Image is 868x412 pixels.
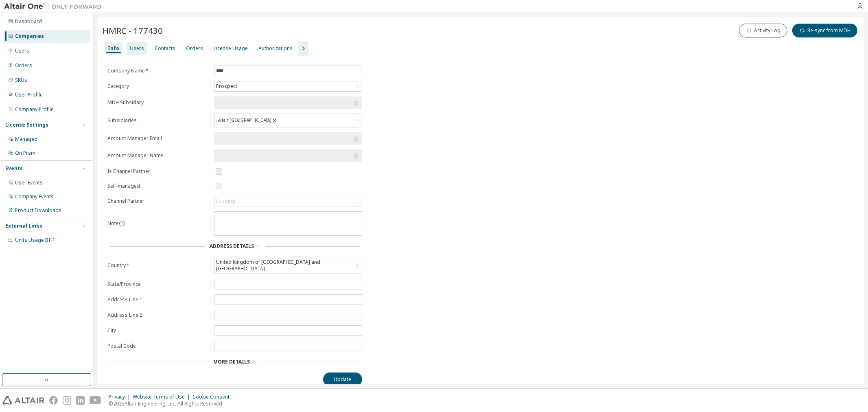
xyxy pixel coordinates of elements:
[214,45,248,52] div: License Usage
[5,223,42,229] div: External Links
[192,394,234,400] div: Cookie Consent
[792,24,857,37] button: Re-sync from MDH
[214,257,362,274] div: United Kingdom of [GEOGRAPHIC_DATA] and [GEOGRAPHIC_DATA]
[107,296,209,303] label: Address Line 1
[76,396,85,405] img: linkedin.svg
[216,116,280,125] div: Altair [GEOGRAPHIC_DATA]
[107,152,209,159] label: Account Manager Name
[107,99,209,106] label: MDH Subsidary
[5,165,23,172] div: Events
[214,81,362,91] div: Prospect
[15,207,61,214] div: Product Downloads
[2,396,44,405] img: altair_logo.svg
[63,396,71,405] img: instagram.svg
[186,45,203,52] div: Orders
[15,193,54,200] div: Company Events
[210,243,254,250] span: Address Details
[155,45,175,52] div: Contacts
[15,18,42,25] div: Dashboard
[107,83,209,90] label: Category
[258,45,293,52] div: Authorizations
[107,220,119,227] label: Note
[15,77,27,83] div: SKUs
[15,92,43,98] div: User Profile
[15,136,37,142] div: Managed
[107,117,209,124] label: Subsidiaries
[214,358,250,365] span: More Details
[4,2,106,11] img: Altair One
[107,312,209,318] label: Address Line 2
[15,237,55,243] span: Units Usage BI
[119,220,125,227] button: information
[15,62,32,69] div: Orders
[216,198,239,204] div: Loading...
[215,258,353,273] div: United Kingdom of [GEOGRAPHIC_DATA] and [GEOGRAPHIC_DATA]
[15,48,29,54] div: Users
[109,394,133,400] div: Privacy
[739,24,787,37] button: Activity Log
[107,327,209,334] label: City
[15,106,54,113] div: Company Profile
[108,45,119,52] div: Info
[107,68,209,74] label: Company Name
[49,396,58,405] img: facebook.svg
[107,198,209,204] label: Channel Partner
[103,25,163,36] span: HMRC - 177430
[90,396,101,405] img: youtube.svg
[214,114,362,127] div: Altair [GEOGRAPHIC_DATA]
[5,122,48,128] div: License Settings
[15,150,35,156] div: On Prem
[215,82,238,91] div: Prospect
[107,135,209,142] label: Account Manager Email
[214,196,362,206] div: Loading...
[107,168,209,175] label: Is Channel Partner
[109,400,234,407] p: © 2025 Altair Engineering, Inc. All Rights Reserved.
[107,343,209,349] label: Postal Code
[107,262,209,269] label: Country
[323,373,362,386] button: Update
[130,45,144,52] div: Users
[107,183,209,189] label: Self-managed
[15,180,43,186] div: User Events
[133,394,192,400] div: Website Terms of Use
[107,281,209,287] label: State/Province
[15,33,44,39] div: Companies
